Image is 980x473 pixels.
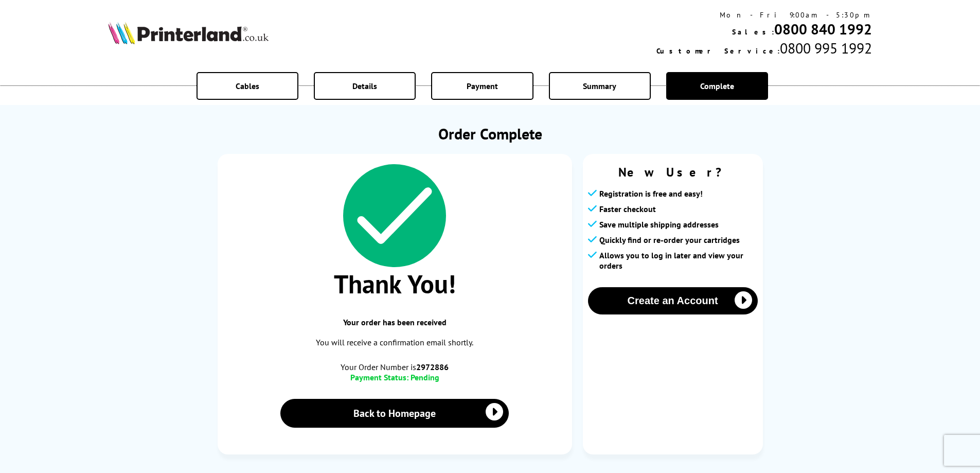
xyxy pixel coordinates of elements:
span: Quickly find or re-order your cartridges [599,235,740,245]
span: Complete [700,81,734,91]
a: 0800 840 1992 [774,20,872,39]
span: Allows you to log in later and view your orders [599,250,758,271]
div: Mon - Fri 9:00am - 5:30pm [656,10,872,20]
span: Payment Status: [350,372,408,382]
span: Save multiple shipping addresses [599,219,719,230]
img: Printerland Logo [108,22,269,44]
span: Registration is free and easy! [599,188,703,199]
span: 0800 995 1992 [780,39,872,58]
span: Faster checkout [599,204,656,214]
span: Details [352,81,377,91]
span: Customer Service: [656,46,780,56]
h1: Order Complete [218,124,763,144]
span: New User? [588,164,758,180]
span: Pending [411,372,439,382]
span: Your Order Number is [228,362,562,372]
span: Thank You! [228,267,562,301]
span: Summary [583,81,616,91]
a: Back to Homepage [280,399,509,428]
button: Create an Account [588,287,758,314]
span: Payment [467,81,498,91]
span: Cables [236,81,259,91]
b: 2972886 [416,362,449,372]
p: You will receive a confirmation email shortly. [228,336,562,349]
span: Sales: [732,27,774,37]
span: Your order has been received [228,317,562,327]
